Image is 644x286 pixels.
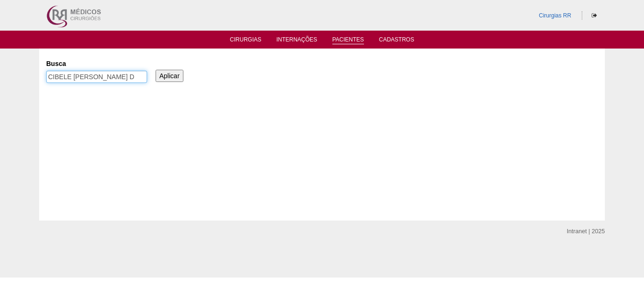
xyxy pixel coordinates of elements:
input: Aplicar [156,70,183,82]
div: Intranet | 2025 [567,227,605,236]
i: Sair [592,13,597,18]
a: Pacientes [332,36,364,44]
a: Cadastros [379,36,414,46]
a: Cirurgias [230,36,262,46]
label: Busca [46,59,147,68]
a: Cirurgias RR [539,12,571,19]
a: Internações [276,36,317,46]
input: Digite os termos que você deseja procurar. [46,71,147,83]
